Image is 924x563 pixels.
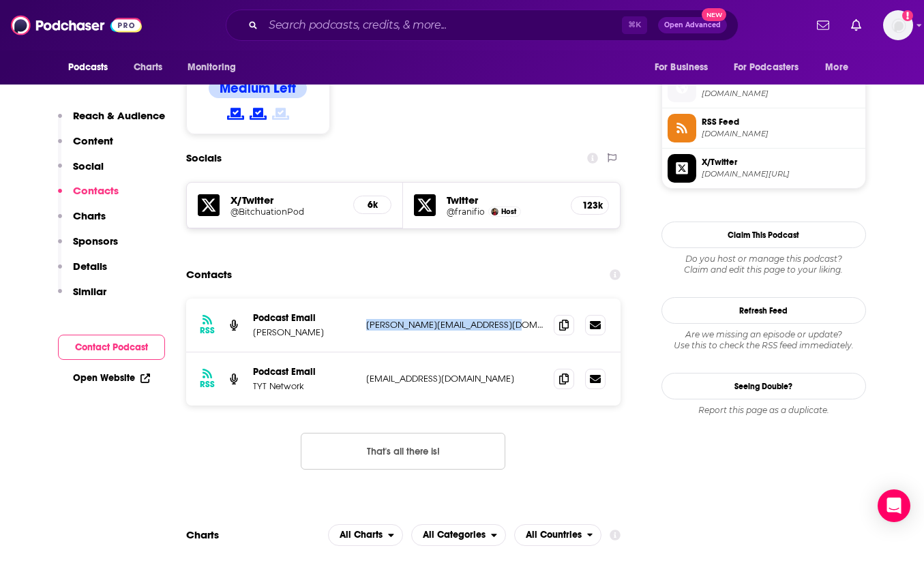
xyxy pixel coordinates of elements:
button: Similar [58,285,106,310]
span: feeds.megaphone.fm [702,129,860,139]
button: Open AdvancedNew [658,17,727,33]
a: Open Website [73,372,150,384]
p: [PERSON_NAME] [253,326,355,338]
span: Do you host or manage this podcast? [661,254,866,264]
h2: Countries [514,524,602,546]
p: Podcast Email [253,312,355,324]
button: Details [58,260,107,285]
img: Francesca Fiorentini [491,208,498,215]
button: Content [58,134,113,159]
h3: RSS [200,379,215,390]
p: Sponsors [73,234,118,247]
h3: RSS [200,325,215,336]
button: Social [58,159,104,185]
h2: Contacts [186,262,232,288]
button: Claim This Podcast [661,222,866,248]
span: X/Twitter [702,156,860,168]
span: For Podcasters [734,58,799,77]
a: @franifio [447,207,485,217]
span: Monitoring [188,58,236,77]
input: Search podcasts, credits, & more... [263,14,622,36]
p: Social [73,159,104,172]
div: Claim and edit this page to your liking. [661,254,866,275]
button: Reach & Audience [58,109,165,134]
span: New [702,8,726,21]
span: Logged in as WorldWide452 [883,10,913,40]
p: [PERSON_NAME][EMAIL_ADDRESS][DOMAIN_NAME] [366,319,543,331]
a: RSS Feed[DOMAIN_NAME] [668,114,860,142]
h2: Charts [186,528,219,541]
span: ⌘ K [622,16,647,34]
button: Charts [58,209,106,234]
button: Nothing here. [301,433,505,470]
svg: Add a profile image [902,10,913,21]
img: Podchaser - Follow, Share and Rate Podcasts [11,12,142,38]
span: twitter.com/BitchuationPod [702,169,860,179]
h2: Categories [411,524,506,546]
p: TYT Network [253,380,355,392]
span: RSS Feed [702,116,860,128]
div: Open Intercom Messenger [878,489,910,522]
button: Sponsors [58,234,118,260]
a: X/Twitter[DOMAIN_NAME][URL] [668,154,860,183]
p: Details [73,260,107,273]
span: bitchuationroom.com [702,89,860,99]
div: Search podcasts, credits, & more... [226,10,739,41]
h5: 6k [365,199,380,211]
h5: Twitter [447,194,560,207]
span: All Countries [526,530,582,540]
button: Refresh Feed [661,297,866,324]
span: Open Advanced [664,22,721,29]
div: Report this page as a duplicate. [661,405,866,416]
span: Podcasts [68,58,108,77]
p: [EMAIL_ADDRESS][DOMAIN_NAME] [366,373,543,384]
p: Similar [73,285,106,298]
p: Contacts [73,184,119,197]
h5: X/Twitter [230,194,343,207]
button: Contacts [58,184,119,209]
button: open menu [514,524,602,546]
span: All Charts [340,530,383,540]
a: Show notifications dropdown [846,14,867,37]
h4: Medium Left [220,80,296,97]
span: Charts [134,58,163,77]
button: open menu [178,55,254,80]
a: Show notifications dropdown [811,14,835,37]
button: open menu [725,55,819,80]
div: Are we missing an episode or update? Use this to check the RSS feed immediately. [661,329,866,351]
span: More [825,58,848,77]
a: Seeing Double? [661,373,866,399]
span: For Business [655,58,709,77]
a: @BitchuationPod [230,207,343,217]
h2: Socials [186,145,222,171]
span: All Categories [423,530,486,540]
p: Reach & Audience [73,109,165,122]
p: Charts [73,209,106,222]
button: Contact Podcast [58,335,165,360]
span: Host [501,207,516,216]
img: User Profile [883,10,913,40]
button: open menu [328,524,403,546]
button: open menu [411,524,506,546]
button: Show profile menu [883,10,913,40]
button: open menu [645,55,726,80]
button: open menu [816,55,865,80]
a: Charts [125,55,171,80]
p: Podcast Email [253,366,355,378]
a: Official Website[DOMAIN_NAME] [668,74,860,102]
button: open menu [59,55,126,80]
h2: Platforms [328,524,403,546]
h5: 123k [582,200,597,211]
p: Content [73,134,113,147]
